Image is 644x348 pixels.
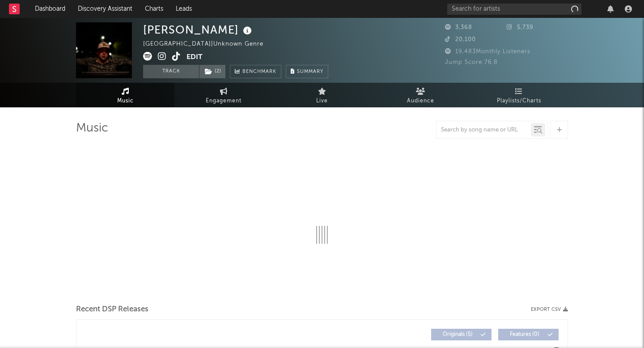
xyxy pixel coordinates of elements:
[504,332,545,337] span: Features ( 0 )
[445,49,530,55] span: 19,483 Monthly Listeners
[230,65,281,78] a: Benchmark
[297,69,323,74] span: Summary
[143,65,199,78] button: Track
[447,4,581,15] input: Search for artists
[431,329,491,340] button: Originals(5)
[445,59,498,65] span: Jump Score: 76.8
[143,22,254,37] div: [PERSON_NAME]
[206,96,241,106] span: Engagement
[498,329,559,340] button: Features(0)
[316,96,328,106] span: Live
[199,65,225,78] button: (2)
[76,83,174,107] a: Music
[507,25,534,30] span: 5,739
[286,65,328,78] button: Summary
[445,25,472,30] span: 3,368
[436,127,531,134] input: Search by song name or URL
[76,304,148,315] span: Recent DSP Releases
[437,332,478,337] span: Originals ( 5 )
[186,52,203,63] button: Edit
[174,83,273,107] a: Engagement
[242,67,276,77] span: Benchmark
[117,96,134,106] span: Music
[199,65,226,78] span: ( 2 )
[497,96,541,106] span: Playlists/Charts
[371,83,470,107] a: Audience
[143,39,274,50] div: [GEOGRAPHIC_DATA] | Unknown Genre
[445,37,476,42] span: 20,100
[470,83,568,107] a: Playlists/Charts
[407,96,434,106] span: Audience
[273,83,371,107] a: Live
[531,307,568,312] button: Export CSV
